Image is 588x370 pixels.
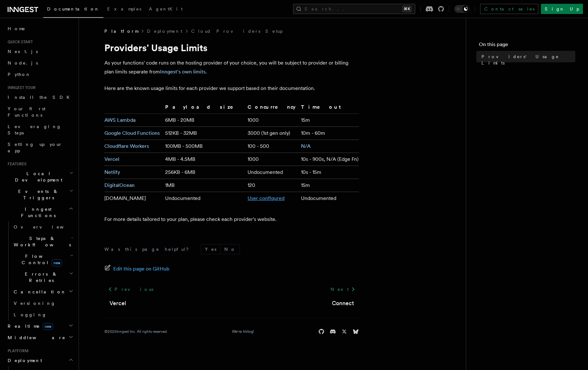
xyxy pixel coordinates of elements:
[479,41,575,51] h4: On this page
[5,221,75,320] div: Inngest Functions
[163,114,245,127] td: 6MB - 20MB
[163,140,245,153] td: 100MB - 500MB
[5,23,75,34] a: Home
[163,153,245,166] td: 4MB - 4.5MB
[113,264,170,273] span: Edit this page on GitHub
[11,221,75,233] a: Overview
[14,224,79,230] span: Overview
[8,124,61,135] span: Leveraging Steps
[327,284,359,295] a: Next
[298,103,359,114] th: Timeout
[104,156,119,162] a: Vercel
[43,2,103,18] a: Documentation
[5,92,75,103] a: Install the SDK
[5,206,69,219] span: Inngest Functions
[104,28,138,34] span: Platform
[245,127,298,140] td: 3000 (1st gen only)
[298,114,359,127] td: 15m
[11,250,75,268] button: Flow Controlnew
[245,114,298,127] td: 1000
[11,286,75,298] button: Cancellation
[201,244,220,254] button: Yes
[11,271,69,284] span: Errors & Retries
[481,53,575,66] span: Providers' Usage Limits
[104,169,120,175] a: Netlify
[5,348,29,353] span: Platform
[5,355,75,366] button: Deployment
[5,188,69,201] span: Events & Triggers
[5,69,75,80] a: Python
[104,58,359,76] p: As your functions' code runs on the hosting provider of your choice, you will be subject to provi...
[103,2,145,17] a: Examples
[145,2,186,17] a: AgentKit
[5,46,75,57] a: Next.js
[147,28,182,34] a: Deployment
[191,28,283,34] a: Cloud Providers Setup
[5,39,33,45] span: Quick start
[14,312,47,317] span: Logging
[8,106,45,118] span: Your first Functions
[5,121,75,139] a: Leveraging Steps
[11,289,66,295] span: Cancellation
[298,153,359,166] td: 10s - 900s, N/A (Edge Fn)
[402,6,411,12] kbd: ⌘K
[454,5,470,13] button: Toggle dark mode
[332,299,354,308] a: Connect
[5,85,36,90] span: Inngest tour
[5,320,75,332] button: Realtimenew
[52,259,62,266] span: new
[104,192,163,205] td: [DOMAIN_NAME]
[5,161,26,167] span: Features
[104,329,168,334] div: © 2025 Inngest Inc. All rights reserved.
[5,186,75,203] button: Events & Triggers
[248,195,284,201] a: User configured
[104,182,135,188] a: DigitalOcean
[5,168,75,186] button: Local Development
[5,139,75,156] a: Setting up your app
[8,60,38,65] span: Node.js
[541,4,583,14] a: Sign Up
[11,298,75,309] a: Versioning
[107,6,141,11] span: Examples
[480,4,538,14] a: Contact sales
[5,357,42,364] span: Deployment
[8,49,38,54] span: Next.js
[8,95,73,100] span: Install the SDK
[5,103,75,121] a: Your first Functions
[5,170,69,183] span: Local Development
[8,142,62,153] span: Setting up your app
[104,143,149,149] a: Cloudflare Workers
[104,130,160,136] a: Google Cloud Functions
[104,215,359,224] p: For more details tailored to your plan, please check each provider's website.
[149,6,183,11] span: AgentKit
[5,203,75,221] button: Inngest Functions
[5,334,66,341] span: Middleware
[8,72,31,77] span: Python
[163,192,245,205] td: Undocumented
[11,233,75,250] button: Steps & Workflows
[11,253,70,266] span: Flow Control
[5,57,75,69] a: Node.js
[5,323,53,329] span: Realtime
[163,127,245,140] td: 512KB - 32MB
[104,117,136,123] a: AWS Lambda
[43,323,53,330] span: new
[298,166,359,179] td: 10s - 15m
[104,284,157,295] a: Previous
[104,264,170,273] a: Edit this page on GitHub
[298,192,359,205] td: Undocumented
[14,301,56,306] span: Versioning
[109,299,126,308] a: Vercel
[8,25,25,32] span: Home
[11,235,71,248] span: Steps & Workflows
[245,103,298,114] th: Concurrency
[245,153,298,166] td: 1000
[160,69,206,75] a: Inngest's own limits
[245,166,298,179] td: Undocumented
[298,179,359,192] td: 15m
[163,179,245,192] td: 1MB
[47,6,100,11] span: Documentation
[163,166,245,179] td: 256KB - 6MB
[232,329,254,334] a: We're hiring!
[245,179,298,192] td: 120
